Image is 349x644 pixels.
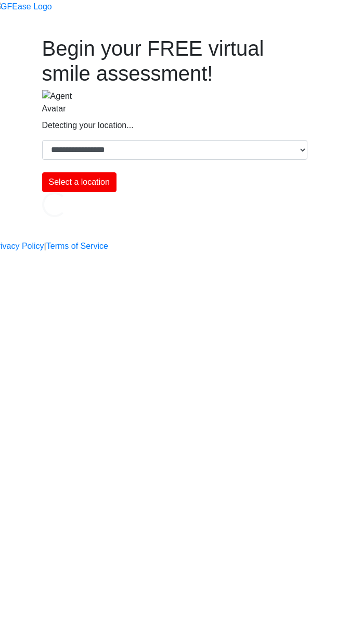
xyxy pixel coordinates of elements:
a: Terms of Service [46,240,108,252]
h1: Begin your FREE virtual smile assessment! [42,36,307,86]
img: Agent Avatar [42,90,73,115]
a: | [44,240,46,252]
button: Select a location [42,172,117,192]
span: Detecting your location... [42,121,134,130]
